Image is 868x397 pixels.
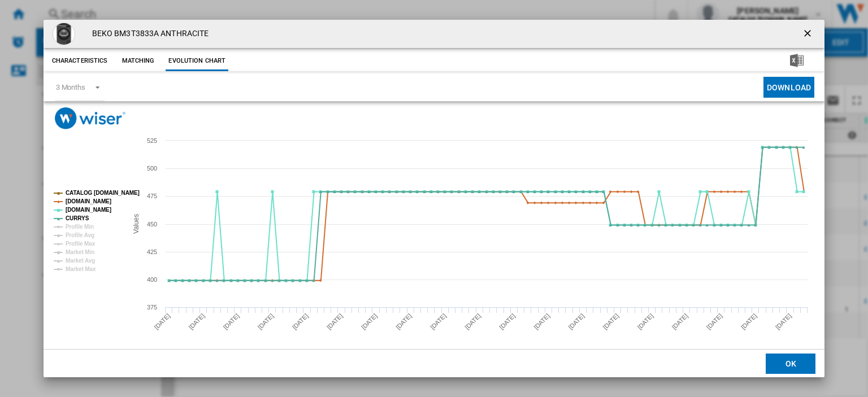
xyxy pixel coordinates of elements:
tspan: [DOMAIN_NAME] [66,198,111,204]
tspan: Profile Max [66,241,96,247]
button: Download in Excel [772,51,822,71]
ng-md-icon: getI18NText('BUTTONS.CLOSE_DIALOG') [802,28,815,41]
img: logo_wiser_300x94.png [55,107,125,129]
tspan: Market Max [66,266,96,272]
tspan: 525 [147,137,157,144]
tspan: [DATE] [187,312,206,331]
tspan: 375 [147,304,157,311]
tspan: [DATE] [532,312,551,331]
tspan: 475 [147,193,157,199]
button: Matching [113,51,163,71]
button: Evolution chart [166,51,228,71]
tspan: [DATE] [670,312,689,331]
tspan: Profile Avg [66,232,94,238]
tspan: 400 [147,276,157,283]
tspan: [DATE] [394,312,413,331]
button: getI18NText('BUTTONS.CLOSE_DIALOG') [797,23,820,45]
div: 3 Months [56,83,85,91]
tspan: [DATE] [636,312,654,331]
img: excel-24x24.png [790,54,804,67]
tspan: [DATE] [222,312,241,331]
button: Download [763,77,814,98]
tspan: [DATE] [360,312,379,331]
tspan: [DATE] [291,312,310,331]
tspan: [DATE] [601,312,620,331]
md-dialog: Product popup [44,20,824,377]
tspan: 500 [147,165,157,172]
tspan: [DATE] [429,312,448,331]
tspan: [DATE] [567,312,585,331]
img: 7af67e83aaa63b5286c6552ed18f415a93cb3676_1.jpg [53,23,75,45]
tspan: 425 [147,248,157,255]
tspan: [DOMAIN_NAME] [66,207,111,213]
tspan: [DATE] [257,312,275,331]
tspan: Market Avg [66,258,95,264]
tspan: 450 [147,221,157,228]
h4: BEKO BM3T3833A ANTHRACITE [86,28,209,40]
tspan: [DATE] [463,312,482,331]
tspan: CURRYS [66,215,89,221]
tspan: Values [132,214,140,234]
tspan: CATALOG [DOMAIN_NAME] [66,190,140,196]
button: Characteristics [49,51,111,71]
tspan: [DATE] [498,312,517,331]
tspan: [DATE] [705,312,724,331]
tspan: [DATE] [740,312,758,331]
tspan: [DATE] [153,312,171,331]
tspan: Profile Min [66,224,94,230]
button: OK [766,353,815,373]
tspan: [DATE] [325,312,344,331]
tspan: [DATE] [774,312,793,331]
tspan: Market Min [66,249,94,255]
